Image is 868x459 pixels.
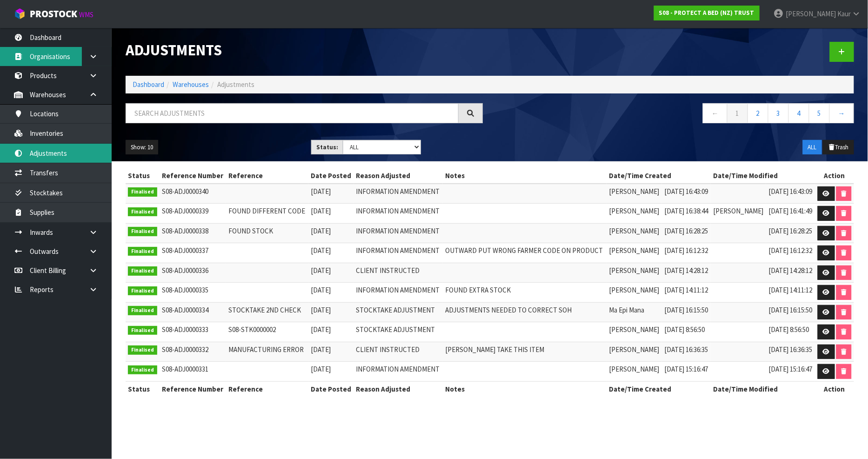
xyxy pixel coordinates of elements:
th: Reference [226,168,308,183]
th: Reason Adjusted [354,381,443,396]
td: OUTWARD PUT WRONG FARMER CODE ON PRODUCT [443,243,607,263]
td: S08-ADJ0000338 [160,223,226,243]
td: [DATE] 16:28:25 [662,223,711,243]
th: Status [126,381,160,396]
td: [DATE] 16:38:44 [662,204,711,224]
td: [DATE] 8:56:50 [662,322,711,342]
span: Finalised [128,326,157,335]
td: S08-STK0000002 [226,322,308,342]
td: [DATE] 16:43:09 [766,184,815,204]
td: INFORMATION AMENDMENT [354,204,443,224]
td: FOUND EXTRA STOCK [443,283,607,303]
td: [DATE] 16:15:50 [662,302,711,322]
td: [DATE] [308,302,354,322]
strong: Status: [316,143,338,151]
td: [DATE] [308,243,354,263]
td: FOUND DIFFERENT CODE [226,204,308,224]
input: Search adjustments [126,103,459,123]
td: FOUND STOCK [226,223,308,243]
td: [DATE] [308,342,354,362]
td: Ma Epi Mana [607,302,662,322]
td: [DATE] 16:41:49 [766,204,815,224]
td: S08-ADJ0000336 [160,263,226,283]
span: Finalised [128,247,157,256]
td: [DATE] 16:15:50 [766,302,815,322]
th: Date/Time Created [607,168,711,183]
td: [PERSON_NAME] [607,362,662,382]
span: Finalised [128,346,157,355]
td: [DATE] 15:16:47 [766,362,815,382]
a: ← [703,103,728,123]
nav: Page navigation [497,103,854,126]
td: S08-ADJ0000333 [160,322,226,342]
a: Dashboard [133,80,164,89]
td: [DATE] [308,223,354,243]
td: [DATE] 16:36:35 [766,342,815,362]
td: [DATE] 14:28:12 [766,263,815,283]
span: Finalised [128,207,157,217]
td: S08-ADJ0000339 [160,204,226,224]
span: [PERSON_NAME] [786,9,836,18]
td: [PERSON_NAME] [607,342,662,362]
span: Finalised [128,187,157,197]
td: [DATE] 16:36:35 [662,342,711,362]
th: Date/Time Created [607,381,711,396]
span: Finalised [128,227,157,236]
td: [PERSON_NAME] TAKE THIS ITEM [443,342,607,362]
td: [PERSON_NAME] [607,283,662,303]
strong: S08 - PROTECT A BED (NZ) TRUST [659,9,754,17]
td: S08-ADJ0000334 [160,302,226,322]
td: [DATE] 8:56:50 [766,322,815,342]
th: Date/Time Modified [711,381,815,396]
td: [DATE] [308,322,354,342]
a: → [829,103,854,123]
button: Show: 10 [126,140,158,155]
span: Finalised [128,266,157,276]
td: INFORMATION AMENDMENT [354,243,443,263]
td: CLIENT INSTRUCTED [354,263,443,283]
td: [DATE] [308,263,354,283]
td: [DATE] 14:11:12 [662,283,711,303]
th: Date/Time Modified [711,168,815,183]
td: STOCKTAKE 2ND CHECK [226,302,308,322]
td: INFORMATION AMENDMENT [354,283,443,303]
td: [PERSON_NAME] [607,204,662,224]
td: [DATE] 14:11:12 [766,283,815,303]
th: Reference [226,381,308,396]
td: [PERSON_NAME] [711,204,766,224]
th: Date Posted [308,168,354,183]
td: INFORMATION AMENDMENT [354,184,443,204]
th: Notes [443,168,607,183]
td: [DATE] [308,362,354,382]
td: [DATE] [308,184,354,204]
th: Status [126,168,160,183]
td: S08-ADJ0000331 [160,362,226,382]
td: S08-ADJ0000337 [160,243,226,263]
td: CLIENT INSTRUCTED [354,342,443,362]
img: cube-alt.png [14,8,26,20]
small: WMS [79,10,93,19]
a: S08 - PROTECT A BED (NZ) TRUST [654,6,760,20]
th: Reference Number [160,168,226,183]
th: Date Posted [308,381,354,396]
span: Finalised [128,366,157,375]
span: Finalised [128,286,157,296]
td: [DATE] 16:12:32 [766,243,815,263]
td: [PERSON_NAME] [607,263,662,283]
a: 1 [727,103,748,123]
button: Trash [823,140,854,155]
td: [PERSON_NAME] [607,223,662,243]
a: 3 [768,103,789,123]
th: Action [815,381,854,396]
td: [DATE] 16:12:32 [662,243,711,263]
h1: Adjustments [126,42,483,59]
th: Notes [443,381,607,396]
td: [DATE] 16:28:25 [766,223,815,243]
td: MANUFACTURING ERROR [226,342,308,362]
td: ADJUSTMENTS NEEDED TO CORRECT SOH [443,302,607,322]
td: [PERSON_NAME] [607,243,662,263]
td: S08-ADJ0000332 [160,342,226,362]
td: [DATE] [308,283,354,303]
td: INFORMATION AMENDMENT [354,223,443,243]
td: [DATE] 15:16:47 [662,362,711,382]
